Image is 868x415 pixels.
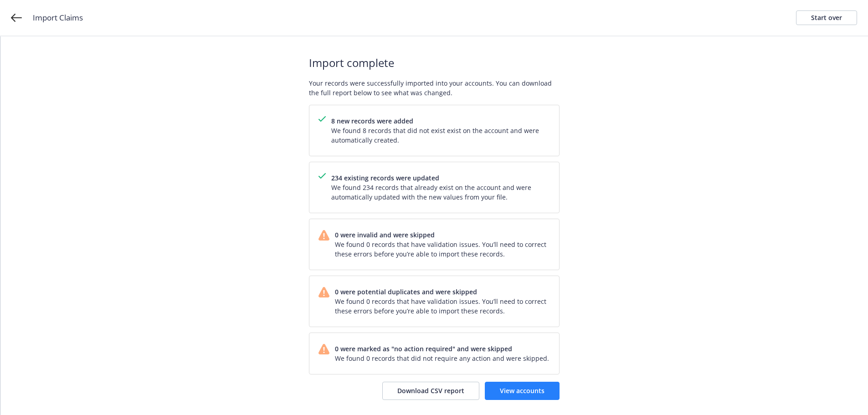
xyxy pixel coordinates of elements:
span: Download CSV report [397,386,464,395]
button: Download CSV report [382,382,479,400]
span: We found 0 records that have validation issues. You’ll need to correct these errors before you’re... [335,297,550,316]
span: 0 were marked as "no action required" and were skipped [335,344,549,354]
span: Import Claims [33,12,83,24]
span: 0 were potential duplicates and were skipped [335,287,550,297]
span: Your records were successfully imported into your accounts. You can download the full report belo... [309,78,560,97]
div: Start over [811,11,842,25]
a: View accounts [485,382,560,400]
span: Import complete [309,55,560,71]
span: We found 8 records that did not exist exist on the account and were automatically created. [331,126,550,145]
span: 0 were invalid and were skipped [335,230,550,240]
span: We found 0 records that did not require any action and were skipped. [335,354,549,363]
a: Start over [796,10,857,25]
span: We found 0 records that have validation issues. You’ll need to correct these errors before you’re... [335,240,550,259]
span: 8 new records were added [331,116,550,126]
span: 234 existing records were updated [331,173,550,183]
span: View accounts [500,386,544,395]
span: We found 234 records that already exist on the account and were automatically updated with the ne... [331,183,550,202]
